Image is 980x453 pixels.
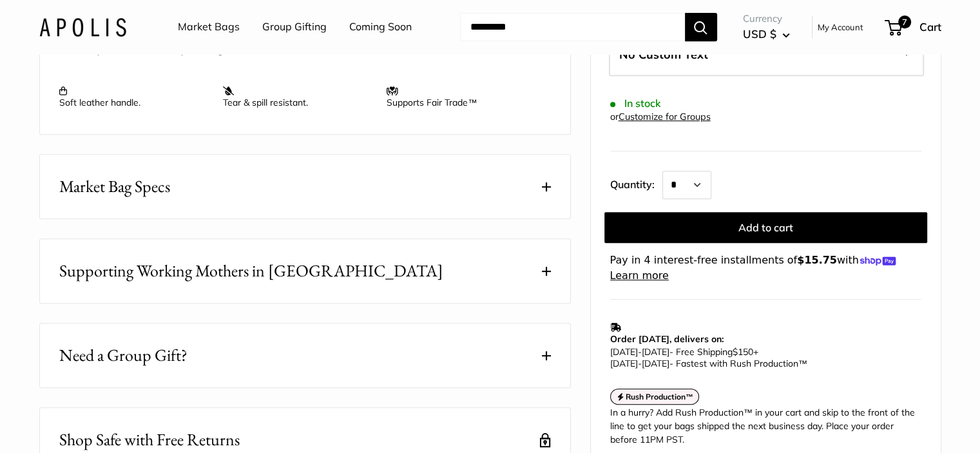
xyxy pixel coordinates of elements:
[59,85,210,108] p: Soft leather handle.
[898,15,910,28] span: 7
[59,427,240,452] h2: Shop Safe with Free Returns
[642,358,669,369] span: [DATE]
[610,346,915,369] p: - Free Shipping +
[886,17,941,37] a: 7 Cart
[610,167,662,199] label: Quantity:
[743,24,790,44] button: USD $
[619,47,708,62] span: No Custom Text
[610,97,661,110] span: In stock
[743,10,790,28] span: Currency
[604,212,927,243] button: Add to cart
[619,111,711,122] a: Customize for Groups
[685,13,717,41] button: Search
[733,346,753,358] span: $150
[919,20,941,34] span: Cart
[387,85,537,108] p: Supports Fair Trade™
[59,343,187,368] span: Need a Group Gift?
[642,346,669,358] span: [DATE]
[818,19,863,35] a: My Account
[743,27,776,41] span: USD $
[610,358,807,369] span: - Fastest with Rush Production™
[40,155,570,218] button: Market Bag Specs
[610,333,724,345] strong: Order [DATE], delivers on:
[638,358,642,369] span: -
[460,13,685,41] input: Search...
[610,108,711,126] div: or
[39,17,126,36] img: Apolis
[178,17,240,37] a: Market Bags
[59,174,170,199] span: Market Bag Specs
[223,85,374,108] p: Tear & spill resistant.
[638,346,642,358] span: -
[610,346,638,358] span: [DATE]
[349,17,412,37] a: Coming Soon
[610,358,638,369] span: [DATE]
[262,17,327,37] a: Group Gifting
[59,258,443,284] span: Supporting Working Mothers in [GEOGRAPHIC_DATA]
[40,323,570,387] button: Need a Group Gift?
[626,392,693,401] strong: Rush Production™
[40,239,570,303] button: Supporting Working Mothers in [GEOGRAPHIC_DATA]
[609,34,924,76] label: Leave Blank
